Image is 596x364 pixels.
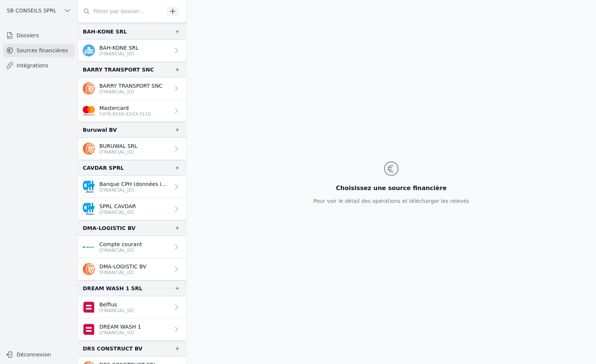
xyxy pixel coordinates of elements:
[3,5,75,17] button: SB CONSEILS SPRL
[99,142,137,150] p: BURUWAL SRL
[99,44,138,52] p: BAH-KONE SRL
[99,323,141,330] p: DREAM WASH 1
[99,187,170,193] p: [FINANCIAL_ID]
[99,247,142,253] p: [FINANCIAL_ID]
[99,270,146,276] p: [FINANCIAL_ID]
[99,82,163,90] p: BARRY TRANSPORT SNC
[83,65,154,74] div: BARRY TRANSPORT SNC
[313,197,469,205] p: Pour voir le détail des opérations et télécharger les relevés
[99,51,138,57] p: [FINANCIAL_ID]
[99,209,136,215] p: [FINANCIAL_ID]
[83,203,95,215] img: BANQUE_CPH_CPHBBE75XXX.png
[83,125,117,134] div: Buruwal BV
[83,27,127,36] div: BAH-KONE SRL
[83,181,95,193] img: BANQUE_CPH_CPHBBE75XXX.png
[99,203,136,210] p: SPRL CAVDAR
[78,40,186,62] a: BAH-KONE SRL [FINANCIAL_ID]
[99,89,163,95] p: [FINANCIAL_ID]
[99,330,141,336] p: [FINANCIAL_ID]
[83,323,95,335] img: belfius.png
[99,104,151,112] p: Mastercard
[99,263,146,270] p: DMA-LOGISTIC BV
[99,111,151,117] p: 5476-85XX-XXXX-3110
[78,296,186,318] a: Belfius [FINANCIAL_ID]
[99,301,134,308] p: Belfius
[83,105,95,117] img: imageedit_2_6530439554.png
[78,258,186,280] a: DMA-LOGISTIC BV [FINANCIAL_ID]
[78,318,186,341] a: DREAM WASH 1 [FINANCIAL_ID]
[78,5,164,18] input: Filtrer par dossier...
[83,44,95,56] img: kbc.png
[83,284,142,293] div: DREAM WASH 1 SRL
[78,100,186,122] a: Mastercard 5476-85XX-XXXX-3110
[78,176,186,198] a: Banque CPH (données importées) [FINANCIAL_ID]
[3,349,75,361] button: Déconnexion
[78,198,186,220] a: SPRL CAVDAR [FINANCIAL_ID]
[313,184,469,193] h3: Choisissez une source financière
[83,224,135,233] div: DMA-LOGISTIC BV
[3,29,75,42] a: Dossiers
[83,241,95,253] img: ARGENTA_ARSPBE22.png
[78,138,186,160] a: BURUWAL SRL [FINANCIAL_ID]
[99,149,137,155] p: [FINANCIAL_ID]
[3,44,75,57] a: Sources financières
[83,163,124,172] div: CAVDAR SPRL
[7,7,56,14] span: SB CONSEILS SPRL
[99,180,170,188] p: Banque CPH (données importées)
[99,308,134,314] p: [FINANCIAL_ID]
[83,143,95,155] img: ing.png
[83,82,95,94] img: ing.png
[83,344,143,353] div: DRS CONSTRUCT BV
[83,301,95,313] img: belfius.png
[78,236,186,258] a: Compte courant [FINANCIAL_ID]
[3,59,75,72] a: Intégrations
[83,263,95,275] img: ing.png
[78,78,186,100] a: BARRY TRANSPORT SNC [FINANCIAL_ID]
[99,241,142,248] p: Compte courant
